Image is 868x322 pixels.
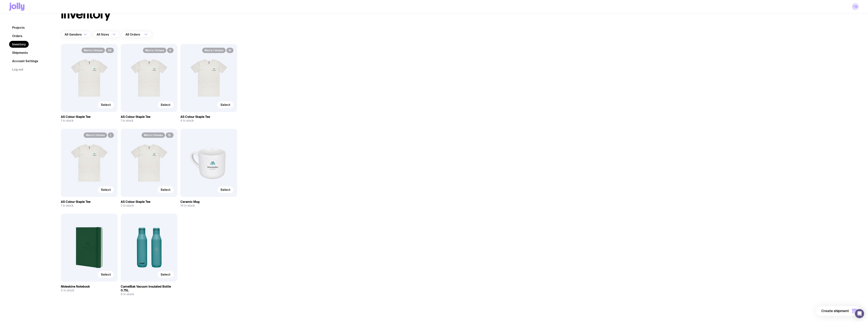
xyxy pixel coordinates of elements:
[121,200,178,204] h3: AS Colour Staple Tee
[61,204,73,208] span: 1 in stock
[101,103,111,107] span: Select
[121,285,178,292] h3: CamelBak Vacuum Insulated Bottle 0.75L
[106,48,114,53] span: XS
[180,119,194,123] span: 4 in stock
[9,33,25,39] a: Orders
[143,48,166,53] span: Men’s / Unisex
[141,31,143,38] input: Search for option
[82,48,105,53] span: Men’s / Unisex
[202,48,226,53] span: Men’s / Unisex
[61,119,73,123] span: 1 in stock
[93,31,120,38] div: Search for option
[61,289,74,292] span: 5 in stock
[122,31,152,38] div: Search for option
[65,31,83,38] span: All Genders
[161,103,171,107] span: Select
[852,3,859,10] a: TW
[167,48,174,53] span: S
[816,306,862,316] button: Create shipment
[180,200,237,204] h3: Ceramic Mug
[226,48,233,53] span: M
[9,49,31,56] a: Shipments
[101,273,111,276] span: Select
[84,132,107,138] span: Men’s / Unisex
[221,103,230,107] span: Select
[61,31,91,38] div: Search for option
[61,285,118,289] h3: Moleskine Notebook
[61,8,111,20] h1: Inventory
[142,132,165,138] span: Men’s / Unisex
[110,31,111,38] input: Search for option
[121,292,134,296] span: 6 in stock
[9,24,28,31] a: Projects
[161,188,171,192] span: Select
[61,115,118,119] h3: AS Colour Staple Tee
[9,58,41,64] a: Account Settings
[9,41,29,48] a: Inventory
[180,204,195,208] span: 14 in stock
[180,115,237,119] h3: AS Colour Staple Tee
[166,132,174,138] span: XL
[97,31,110,38] span: All Sizes
[125,31,141,38] span: All Orders
[855,309,864,318] div: Open Intercom Messenger
[161,273,171,276] span: Select
[61,200,118,204] h3: AS Colour Staple Tee
[121,115,178,119] h3: AS Colour Staple Tee
[108,132,114,138] span: L
[101,188,111,192] span: Select
[221,188,230,192] span: Select
[121,204,134,208] span: 2 in stock
[121,119,133,123] span: 1 in stock
[821,309,849,313] span: Create shipment
[9,66,26,73] button: Log out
